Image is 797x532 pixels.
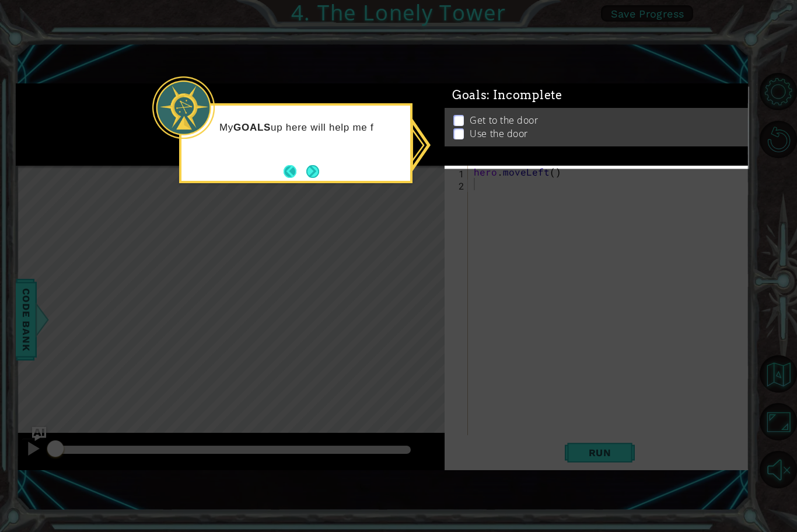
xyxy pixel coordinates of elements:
p: Use the door [470,131,528,143]
span: : Incomplete [487,92,562,106]
strong: GOALS [233,122,271,133]
button: Next [306,165,319,178]
p: My up here will help me f [219,121,402,134]
span: Goals [452,92,562,106]
p: Get to the door [470,117,538,130]
button: Back [284,165,306,178]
